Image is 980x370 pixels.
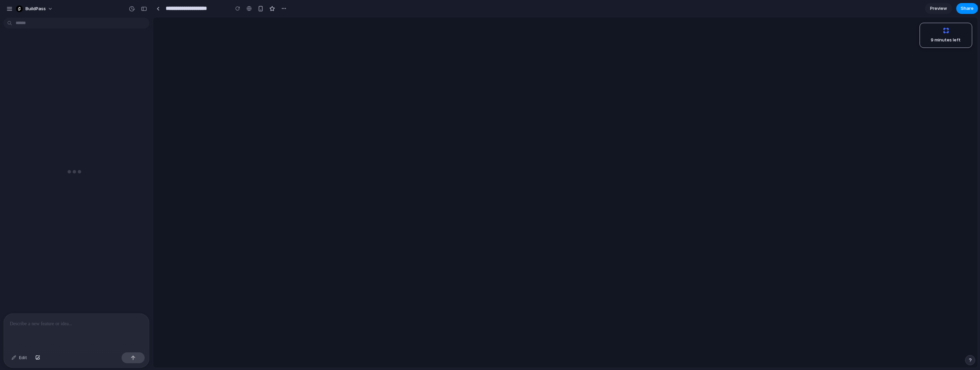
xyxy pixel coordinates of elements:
[930,5,947,12] span: Preview
[956,3,978,14] button: Share
[925,3,952,14] a: Preview
[13,3,56,14] button: BuildPass
[961,5,974,12] span: Share
[926,37,961,43] span: 9 minutes left
[25,5,46,12] span: BuildPass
